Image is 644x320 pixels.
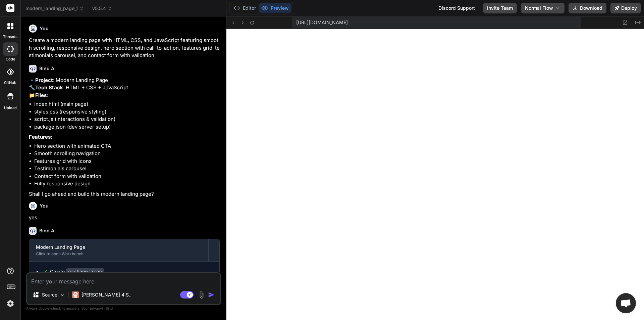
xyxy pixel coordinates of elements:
button: Deploy [610,3,641,13]
p: Shall I go ahead and build this modern landing page? [29,190,220,198]
label: threads [3,34,17,40]
button: Download [569,3,606,13]
span: Normal Flow [525,5,553,11]
label: Upload [4,105,17,111]
li: Fully responsive design [34,180,220,188]
p: Source [42,291,57,298]
button: Invite Team [483,3,517,13]
span: modern_landing_page_1 [25,5,84,12]
div: Create [50,268,104,275]
strong: Features [29,134,51,140]
label: GitHub [4,80,16,86]
img: settings [5,298,16,309]
img: icon [208,291,215,298]
p: : [29,133,220,141]
li: script.js (interactions & validation) [34,116,220,123]
li: Testimonials carousel [34,165,220,173]
div: Modern Landing Page [36,244,202,250]
h6: Bind AI [39,65,56,72]
strong: Project [35,77,53,83]
h6: You [40,202,49,209]
li: package.json (dev server setup) [34,123,220,131]
li: Features grid with icons [34,157,220,165]
strong: Files [35,92,47,98]
img: Claude 4 Sonnet [72,291,79,298]
span: privacy [90,306,102,310]
p: Create a modern landing page with HTML, CSS, and JavaScript featuring smooth scrolling, responsiv... [29,37,220,59]
span: [URL][DOMAIN_NAME] [296,19,348,26]
p: 🔹 : Modern Landing Page 🔧 : HTML + CSS + JavaScript 📁 : [29,77,220,99]
li: Hero section with animated CTA [34,142,220,150]
button: Preview [259,3,291,13]
img: Pick Models [59,292,65,298]
img: attachment [198,291,205,299]
div: Open chat [616,293,636,313]
strong: Tech Stack [35,84,63,91]
button: Modern Landing PageClick to open Workbench [29,239,208,261]
h6: You [40,25,49,32]
button: Editor [231,3,259,13]
button: Normal Flow [521,3,565,13]
li: Smooth scrolling navigation [34,150,220,157]
iframe: Preview [226,29,644,320]
li: index.html (main page) [34,100,220,108]
div: Click to open Workbench [36,251,202,257]
p: yes [29,214,220,222]
p: [PERSON_NAME] 4 S.. [82,291,131,298]
li: styles.css (responsive styling) [34,108,220,116]
label: code [6,56,15,62]
span: v5.5.4 [92,5,112,12]
li: Contact form with validation [34,173,220,180]
h6: Bind AI [39,227,56,234]
p: Always double-check its answers. Your in Bind [26,305,221,312]
div: Discord Support [434,3,479,13]
code: package.json [66,268,104,276]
